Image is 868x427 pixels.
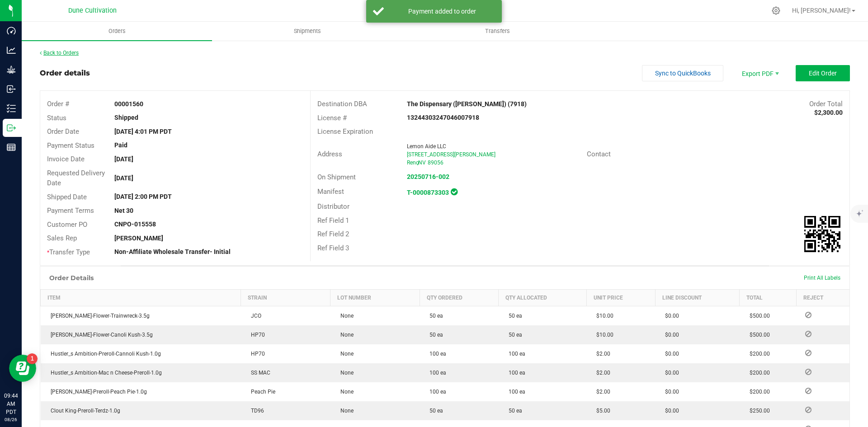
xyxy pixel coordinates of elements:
[246,351,265,357] span: HP70
[425,332,443,338] span: 50 ea
[592,313,613,319] span: $10.00
[586,290,655,306] th: Unit Price
[425,389,446,395] span: 100 ea
[792,7,851,14] span: Hi, [PERSON_NAME]!
[504,370,525,376] span: 100 ea
[7,143,16,152] inline-svg: Reports
[655,70,711,77] span: Sync to QuickBooks
[814,109,843,116] strong: $2,300.00
[336,389,354,395] span: None
[47,141,94,150] span: Payment Status
[4,416,18,423] p: 08/26
[336,408,354,414] span: None
[317,173,356,181] span: On Shipment
[804,275,840,281] span: Print All Labels
[587,150,611,158] span: Contact
[7,46,16,55] inline-svg: Analytics
[317,202,349,211] span: Distributor
[317,244,349,252] span: Ref Field 3
[407,160,419,166] span: Reno
[317,216,349,225] span: Ref Field 1
[9,355,36,382] iframe: Resource center
[114,221,156,228] strong: CNPO-015558
[802,388,815,394] span: Reject Inventory
[317,114,347,122] span: License #
[317,100,367,108] span: Destination DBA
[732,65,787,81] li: Export PDF
[407,114,479,121] strong: 13244303247046007918
[47,114,66,122] span: Status
[27,353,38,364] iframe: Resource center unread badge
[407,151,495,158] span: [STREET_ADDRESS][PERSON_NAME]
[802,312,815,318] span: Reject Inventory
[592,389,610,395] span: $2.00
[46,389,147,395] span: [PERSON_NAME]-Preroll-Peach Pie-1.0g
[407,189,449,196] a: T-0000873303
[336,332,354,338] span: None
[114,155,133,163] strong: [DATE]
[655,290,740,306] th: Line Discount
[330,290,420,306] th: Lot Number
[809,100,843,108] span: Order Total
[660,370,679,376] span: $0.00
[660,408,679,414] span: $0.00
[68,7,117,14] span: Dune Cultivation
[809,70,837,77] span: Edit Order
[660,351,679,357] span: $0.00
[246,389,275,395] span: Peach Pie
[7,104,16,113] inline-svg: Inventory
[46,313,150,319] span: [PERSON_NAME]-Flower-Trainwreck-3.5g
[246,370,270,376] span: SS MAC
[114,193,172,200] strong: [DATE] 2:00 PM PDT
[407,173,449,180] strong: 20250716-002
[499,290,587,306] th: Qty Allocated
[660,332,679,338] span: $0.00
[802,350,815,356] span: Reject Inventory
[745,389,770,395] span: $200.00
[425,351,446,357] span: 100 ea
[246,313,261,319] span: JCO
[41,290,241,306] th: Item
[473,27,522,35] span: Transfers
[592,370,610,376] span: $2.00
[407,100,527,108] strong: The Dispensary ([PERSON_NAME]) (7918)
[7,26,16,35] inline-svg: Dashboard
[740,290,796,306] th: Total
[336,351,354,357] span: None
[389,7,495,16] div: Payment added to order
[47,193,87,201] span: Shipped Date
[804,216,840,252] img: Scan me!
[504,332,522,338] span: 50 ea
[804,216,840,252] qrcode: 00001560
[22,22,212,41] a: Orders
[47,155,85,163] span: Invoice Date
[114,100,143,108] strong: 00001560
[504,389,525,395] span: 100 ea
[425,370,446,376] span: 100 ea
[40,68,90,79] div: Order details
[212,22,402,41] a: Shipments
[745,351,770,357] span: $200.00
[504,408,522,414] span: 50 ea
[47,127,79,136] span: Order Date
[114,174,133,182] strong: [DATE]
[425,313,443,319] span: 50 ea
[317,150,342,158] span: Address
[745,332,770,338] span: $500.00
[47,248,90,256] span: Transfer Type
[642,65,723,81] button: Sync to QuickBooks
[40,50,79,56] a: Back to Orders
[49,274,94,282] h1: Order Details
[114,248,231,255] strong: Non-Affiliate Wholesale Transfer- Initial
[4,392,18,416] p: 09:44 AM PDT
[418,160,426,166] span: NV
[46,408,120,414] span: Clout King-Preroll-Terdz-1.0g
[660,313,679,319] span: $0.00
[451,187,458,197] span: In Sync
[592,351,610,357] span: $2.00
[336,313,354,319] span: None
[47,234,77,242] span: Sales Rep
[745,313,770,319] span: $500.00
